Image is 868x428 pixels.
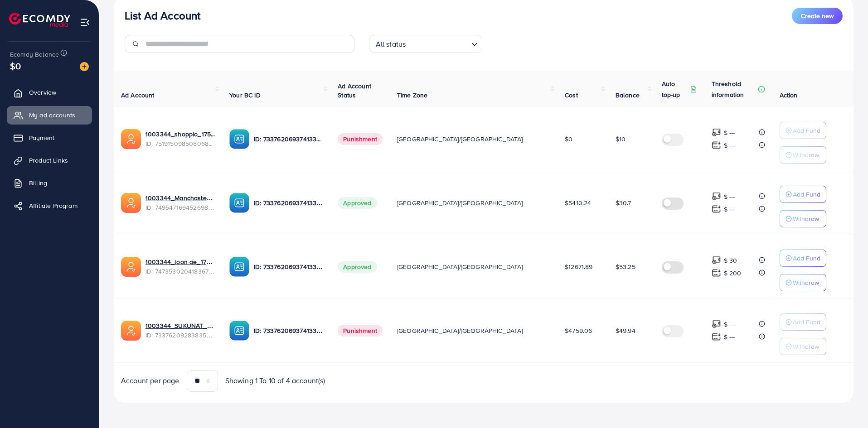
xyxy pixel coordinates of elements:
span: Showing 1 To 10 of 4 account(s) [225,375,325,386]
span: $0 [565,135,572,144]
span: [GEOGRAPHIC_DATA]/[GEOGRAPHIC_DATA] [397,198,523,207]
span: Approved [338,197,377,209]
span: Ad Account Status [338,82,371,100]
button: Withdraw [780,338,826,355]
img: top-up amount [712,192,721,201]
img: top-up amount [712,140,721,150]
img: top-up amount [712,128,721,137]
span: Product Links [29,156,68,165]
p: ID: 7337620693741338625 [254,261,323,272]
img: logo [9,13,70,27]
iframe: Chat [829,387,861,421]
span: $4759.06 [565,326,592,335]
p: $ 200 [724,268,742,279]
span: $53.25 [616,262,635,271]
p: Threshold information [712,78,756,100]
p: Withdraw [793,213,819,224]
img: ic-ba-acc.ded83a64.svg [229,193,249,213]
img: ic-ads-acc.e4c84228.svg [121,257,141,277]
p: $ --- [724,140,735,151]
button: Create new [792,8,843,24]
div: Search for option [369,35,482,53]
span: ID: 7337620928383565826 [145,331,215,340]
img: ic-ba-acc.ded83a64.svg [229,321,249,341]
img: ic-ba-acc.ded83a64.svg [229,257,249,277]
p: Add Fund [793,317,820,327]
div: <span class='underline'>1003344_loon ae_1740066863007</span></br>7473530204183674896 [145,257,215,276]
button: Add Fund [780,186,826,203]
span: Account per page [121,375,179,386]
p: $ --- [724,319,735,330]
p: Add Fund [793,189,820,200]
a: Billing [7,174,92,192]
span: ID: 7473530204183674896 [145,267,215,276]
img: ic-ba-acc.ded83a64.svg [229,129,249,149]
button: Add Fund [780,250,826,267]
img: ic-ads-acc.e4c84228.svg [121,321,141,341]
span: Your BC ID [229,91,261,100]
img: top-up amount [712,268,721,278]
span: $0 [10,59,21,72]
span: $49.94 [616,326,635,335]
span: My ad accounts [29,111,75,120]
div: <span class='underline'>1003344_SUKUNAT_1708423019062</span></br>7337620928383565826 [145,321,215,340]
p: Add Fund [793,125,820,136]
button: Add Fund [780,122,826,139]
a: Affiliate Program [7,197,92,215]
span: Payment [29,133,54,142]
p: $ 30 [724,255,737,266]
p: $ --- [724,191,735,202]
p: Withdraw [793,277,819,288]
a: 1003344_loon ae_1740066863007 [145,257,215,266]
span: $5410.24 [565,198,591,207]
button: Withdraw [780,274,826,291]
img: ic-ads-acc.e4c84228.svg [121,129,141,149]
button: Withdraw [780,210,826,227]
div: <span class='underline'>1003344_Manchaster_1745175503024</span></br>7495471694526988304 [145,193,215,212]
button: Withdraw [780,146,826,164]
input: Search for option [408,36,467,51]
span: All status [374,38,408,51]
p: $ --- [724,332,735,342]
img: top-up amount [712,332,721,341]
span: Punishment [338,325,383,337]
a: Product Links [7,151,92,169]
span: Punishment [338,133,383,145]
img: top-up amount [712,204,721,214]
span: $30.7 [616,198,631,207]
span: Affiliate Program [29,201,78,210]
img: menu [80,17,90,28]
span: [GEOGRAPHIC_DATA]/[GEOGRAPHIC_DATA] [397,326,523,335]
span: Time Zone [397,91,427,100]
span: Approved [338,261,377,273]
span: Balance [616,91,640,100]
a: 1003344_shoppio_1750688962312 [145,130,215,139]
span: ID: 7495471694526988304 [145,203,215,212]
span: $12671.89 [565,262,592,271]
span: $10 [616,135,626,144]
span: Ecomdy Balance [10,50,59,59]
img: ic-ads-acc.e4c84228.svg [121,193,141,213]
span: Billing [29,178,47,188]
a: 1003344_Manchaster_1745175503024 [145,193,215,202]
span: [GEOGRAPHIC_DATA]/[GEOGRAPHIC_DATA] [397,135,523,144]
span: [GEOGRAPHIC_DATA]/[GEOGRAPHIC_DATA] [397,262,523,271]
p: ID: 7337620693741338625 [254,134,323,144]
p: ID: 7337620693741338625 [254,197,323,208]
p: Add Fund [793,253,820,264]
a: Payment [7,129,92,147]
img: top-up amount [712,319,721,329]
p: Withdraw [793,341,819,352]
p: $ --- [724,127,735,138]
span: Overview [29,88,56,97]
a: My ad accounts [7,106,92,124]
button: Add Fund [780,313,826,331]
img: image [80,62,89,71]
span: Cost [565,91,578,100]
p: Auto top-up [662,78,688,100]
p: $ --- [724,204,735,215]
span: ID: 7519150985080684551 [145,139,215,148]
a: 1003344_SUKUNAT_1708423019062 [145,321,215,330]
p: ID: 7337620693741338625 [254,325,323,336]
